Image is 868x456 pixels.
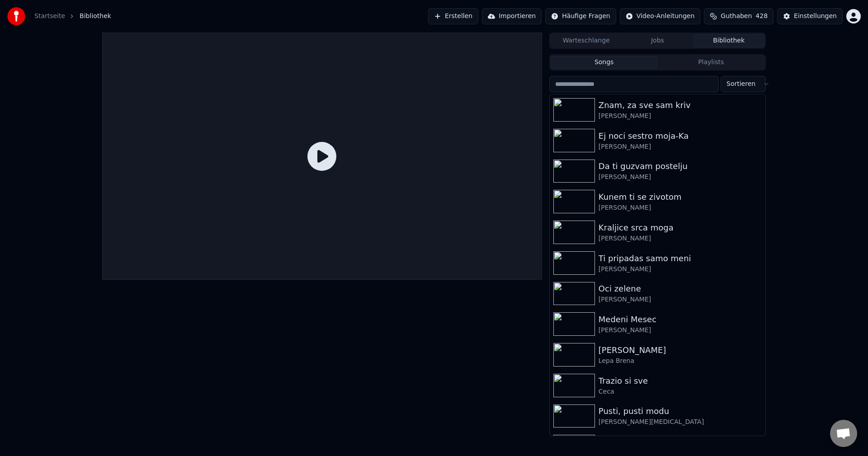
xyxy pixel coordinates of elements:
span: 428 [755,12,768,21]
div: [PERSON_NAME] [599,142,762,151]
div: [PERSON_NAME] [599,203,762,212]
div: [PERSON_NAME] [599,234,762,243]
div: [PERSON_NAME] [599,326,762,335]
div: [PERSON_NAME][MEDICAL_DATA] [599,418,762,427]
div: [PERSON_NAME] [599,112,762,121]
button: Songs [551,56,658,69]
button: Importieren [482,8,542,24]
div: Kunem ti se zivotom [599,191,762,203]
div: Oci zelene [599,282,762,295]
span: Bibliothek [80,12,111,21]
div: Chat öffnen [830,420,857,447]
button: Einstellungen [777,8,843,24]
div: Medeni Mesec [599,313,762,326]
div: Einstellungen [794,12,837,21]
div: [PERSON_NAME] [599,265,762,274]
button: Jobs [622,34,693,47]
button: Erstellen [428,8,478,24]
div: Znam, za sve sam kriv [599,99,762,112]
div: [PERSON_NAME] [599,173,762,182]
a: Startseite [34,12,65,21]
div: Ceca [599,387,762,396]
button: Warteschlange [551,34,622,47]
div: Pusti, pusti modu [599,405,762,418]
button: Video-Anleitungen [620,8,701,24]
span: Guthaben [721,12,752,21]
div: Da ti guzvam postelju [599,160,762,173]
div: Ej noci sestro moja-Ka [599,130,762,142]
button: Häufige Fragen [545,8,616,24]
img: youka [7,7,25,25]
nav: breadcrumb [34,12,111,21]
button: Guthaben428 [704,8,774,24]
div: [PERSON_NAME] [599,344,762,357]
div: Kraljice srca moga [599,221,762,234]
button: Playlists [657,56,764,69]
div: [PERSON_NAME] [599,295,762,304]
div: Trazio si sve [599,375,762,387]
div: Ti pripadas samo meni [599,252,762,265]
button: Bibliothek [693,34,764,47]
div: Lepa Brena [599,357,762,366]
span: Sortieren [726,80,755,89]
